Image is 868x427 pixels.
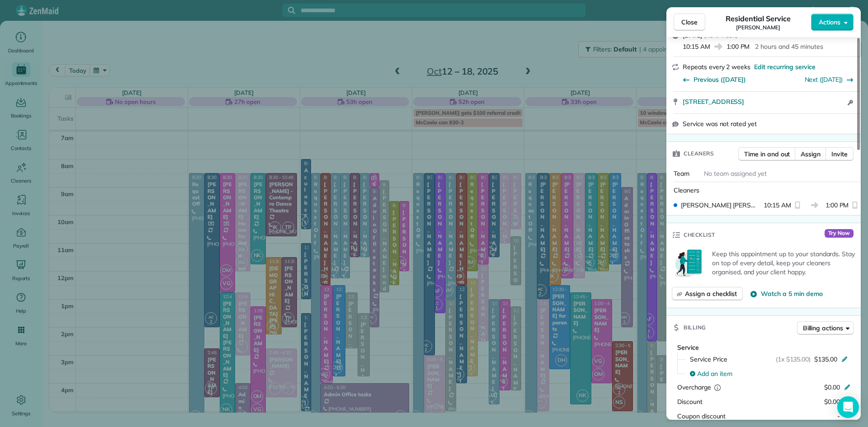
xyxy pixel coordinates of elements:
[776,355,811,364] span: (1x $135.00)
[726,13,790,24] span: Residential Service
[795,147,826,161] button: Assign
[825,229,854,238] span: Try Now
[824,383,840,391] span: $0.00
[831,150,848,159] span: Invite
[681,201,760,210] span: [PERSON_NAME] [PERSON_NAME]
[684,323,706,332] span: Billing
[683,42,710,51] span: 10:15 AM
[726,42,750,51] span: 1:00 PM
[837,396,859,418] div: Open Intercom Messenger
[672,287,743,300] button: Assign a checklist
[683,75,746,84] button: Previous ([DATE])
[684,352,854,366] button: Service Price(1x $135.00)$135.00
[764,201,791,210] span: 10:15 AM
[674,169,689,178] span: Team
[761,289,822,298] span: Watch a 5 min demo
[684,230,715,239] span: Checklist
[677,383,755,392] div: Overcharge
[683,119,757,128] span: Service was not rated yet
[803,324,843,333] span: Billing actions
[754,62,816,71] span: Edit recurring service
[704,169,767,178] span: No team assigned yet
[697,369,732,378] span: Add an item
[750,289,822,298] button: Watch a 5 min demo
[805,75,843,84] a: Next ([DATE])
[805,75,854,84] button: Next ([DATE])
[819,18,840,27] span: Actions
[826,147,854,161] button: Invite
[683,63,750,71] span: Repeats every 2 weeks
[683,97,845,106] a: [STREET_ADDRESS]
[712,249,855,277] p: Keep this appointment up to your standards. Stay on top of every detail, keep your cleaners organ...
[677,412,726,420] span: Coupon discount
[824,398,840,406] span: $0.00
[674,186,699,194] span: Cleaners
[755,42,823,51] p: 2 hours and 45 minutes
[845,97,855,108] button: Open access information
[690,355,727,364] span: Service Price
[681,18,698,27] span: Close
[814,355,837,364] span: $135.00
[684,149,714,158] span: Cleaners
[738,147,796,161] button: Time in and out
[674,14,705,31] button: Close
[677,398,703,406] span: Discount
[744,150,790,159] span: Time in and out
[685,289,737,298] span: Assign a checklist
[736,24,780,31] span: [PERSON_NAME]
[677,343,699,352] span: Service
[683,97,744,106] span: [STREET_ADDRESS]
[693,75,746,84] span: Previous ([DATE])
[826,201,849,210] span: 1:00 PM
[684,366,854,381] button: Add an item
[801,150,821,159] span: Assign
